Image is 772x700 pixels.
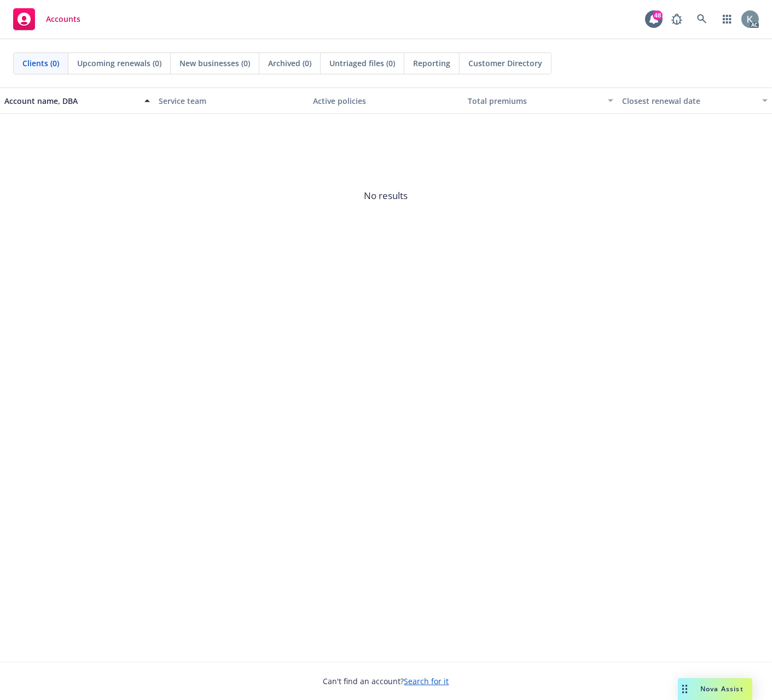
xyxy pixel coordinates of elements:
div: 48 [653,10,663,20]
div: Closest renewal date [622,95,756,107]
a: Search [691,8,713,30]
button: Closest renewal date [618,87,772,114]
a: Switch app [716,8,738,30]
span: Reporting [413,57,450,69]
a: Search for it [404,676,449,686]
span: New businesses (0) [179,57,250,69]
button: Nova Assist [678,678,752,700]
a: Report a Bug [666,8,688,30]
div: Total premiums [468,95,601,107]
span: Upcoming renewals (0) [77,57,161,69]
div: Drag to move [678,678,692,700]
span: Customer Directory [468,57,542,69]
button: Total premiums [463,87,618,114]
span: Clients (0) [22,57,59,69]
a: Accounts [9,4,85,34]
span: Untriaged files (0) [329,57,395,69]
div: Active policies [313,95,458,107]
button: Active policies [309,87,463,114]
button: Service team [154,87,309,114]
img: photo [741,10,759,28]
div: Service team [159,95,304,107]
span: Can't find an account? [323,675,449,687]
span: Nova Assist [700,684,744,693]
div: Account name, DBA [4,95,138,107]
span: Archived (0) [268,57,311,69]
span: Accounts [46,15,80,24]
